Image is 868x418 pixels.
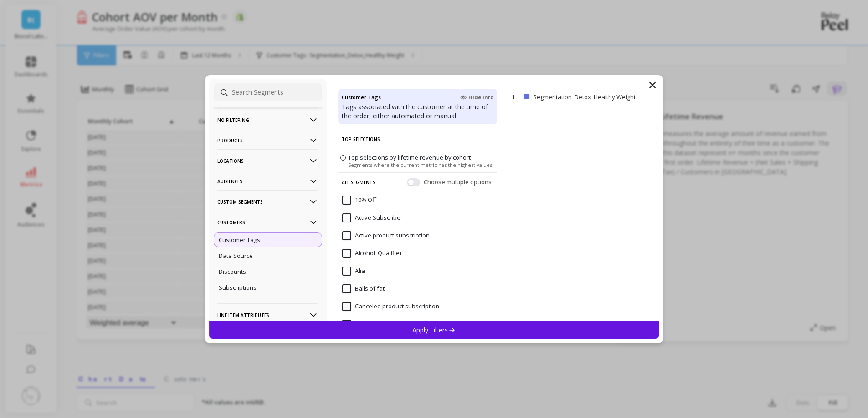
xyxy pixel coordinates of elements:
span: 10% Off [342,196,376,205]
p: 1. [511,93,520,101]
span: Balls of fat [342,284,385,293]
h4: Customer Tags [342,92,381,102]
span: Cardiovascular Health [342,320,416,329]
p: Audiences [217,170,318,193]
p: Segmentation_Detox_Healthy Weight [533,93,644,101]
span: Active Subscriber [342,213,403,222]
p: Tags associated with the customer at the time of the order, either automated or manual [342,102,493,121]
p: Custom Segments [217,190,318,213]
p: Apply Filters [412,326,456,334]
p: Discounts [219,267,246,276]
p: No filtering [217,108,318,131]
span: Alcohol_Qualifier [342,249,402,258]
p: Line Item Attributes [217,303,318,327]
p: Customer Tags [219,236,260,244]
p: All Segments [342,172,375,191]
p: Data Source [219,252,253,260]
span: Top selections by lifetime revenue by cohort [348,153,471,161]
span: Choose multiple options [424,177,493,186]
input: Search Segments [214,83,322,101]
span: Hide Info [460,94,493,101]
p: Locations [217,149,318,172]
span: Active product subscription [342,231,430,240]
p: Subscriptions [219,283,257,292]
span: Segments where the current metric has the highest values. [348,161,493,168]
p: Products [217,129,318,152]
p: Top Selections [342,130,493,149]
span: Canceled product subscription [342,302,439,311]
p: Customers [217,211,318,234]
span: Alia [342,267,365,276]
